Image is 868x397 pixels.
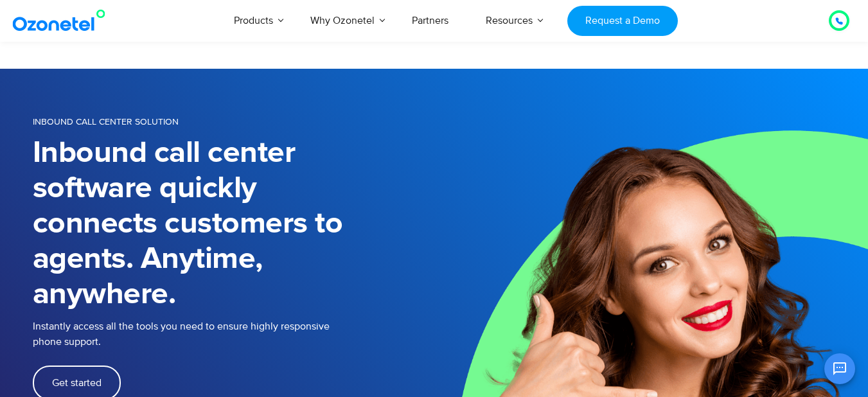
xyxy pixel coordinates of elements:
[567,6,677,36] a: Request a Demo
[33,136,434,312] h1: Inbound call center software quickly connects customers to agents. Anytime, anywhere.
[824,353,855,384] button: Open chat
[33,116,179,127] span: INBOUND CALL CENTER SOLUTION
[33,319,434,349] p: Instantly access all the tools you need to ensure highly responsive phone support.
[52,378,102,388] span: Get started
